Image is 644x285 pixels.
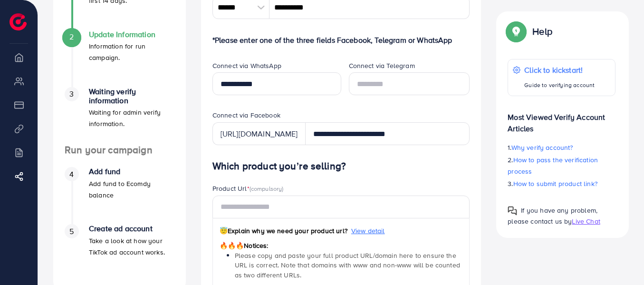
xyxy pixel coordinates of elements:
span: If you have any problem, please contact us by [508,206,597,226]
iframe: Chat [604,242,637,278]
span: View detail [351,226,385,236]
p: 3. [508,178,615,189]
p: Click to kickstart! [524,64,595,76]
span: (compulsory) [250,184,284,193]
img: logo [10,13,27,30]
h4: Create ad account [89,224,174,233]
p: Most Viewed Verify Account Articles [508,104,615,134]
span: 😇 [220,226,228,236]
img: Popup guide [508,206,517,216]
h4: Add fund [89,167,174,176]
span: 🔥🔥🔥 [220,241,244,250]
span: 5 [69,226,74,237]
li: Update Information [53,30,186,87]
span: Live Chat [572,216,600,226]
span: How to submit product link? [513,179,597,188]
span: 3 [69,88,74,99]
label: Connect via Facebook [212,110,280,120]
span: 4 [69,169,74,180]
span: Please copy and paste your full product URL/domain here to ensure the URL is correct. Note that d... [235,251,460,280]
li: Add fund [53,167,186,224]
h4: Update Information [89,30,174,39]
span: Why verify account? [511,143,573,152]
span: Explain why we need your product url? [220,226,347,236]
p: Add fund to Ecomdy balance [89,178,174,201]
p: *Please enter one of the three fields Facebook, Telegram or WhatsApp [212,34,470,46]
h4: Waiting verify information [89,87,174,105]
p: 2. [508,154,615,177]
li: Waiting verify information [53,87,186,144]
h4: Run your campaign [53,144,186,156]
img: Popup guide [508,23,525,40]
span: Notices: [220,241,269,250]
li: Create ad account [53,224,186,281]
p: Take a look at how your TikTok ad account works. [89,235,174,258]
p: Help [532,26,552,37]
p: Guide to verifying account [524,79,595,91]
span: 2 [69,31,74,42]
p: 1. [508,142,615,153]
p: Waiting for admin verify information. [89,107,174,129]
label: Product Url [212,184,284,193]
label: Connect via Telegram [349,61,415,70]
h4: Which product you’re selling? [212,160,470,172]
p: Information for run campaign. [89,40,174,63]
label: Connect via WhatsApp [212,61,281,70]
div: [URL][DOMAIN_NAME] [212,122,306,145]
span: How to pass the verification process [508,155,598,176]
